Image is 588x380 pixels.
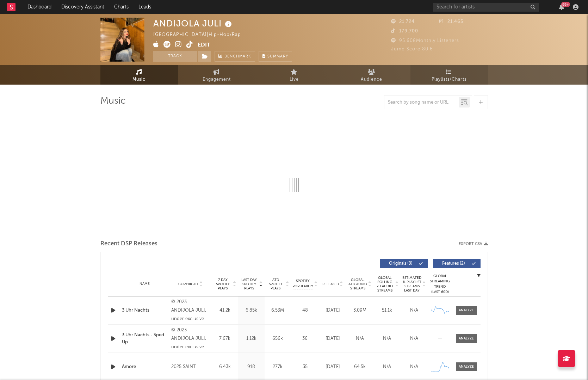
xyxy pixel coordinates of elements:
[321,307,345,314] div: [DATE]
[171,326,210,351] div: © 2023 ANDIJOLA JULI, under exclusive license to Universal Music GmbH
[203,75,231,84] span: Engagement
[240,278,259,290] span: Last Day Spotify Plays
[178,65,255,85] a: Engagement
[438,262,470,266] span: Features ( 2 )
[240,307,263,314] div: 6.85k
[122,332,168,345] a: 3 Uhr Nachts - Sped Up
[266,363,289,370] div: 277k
[402,307,426,314] div: N/A
[391,38,459,43] span: 95.608 Monthly Listeners
[213,307,236,314] div: 41.2k
[391,47,433,51] span: Jump Score: 80.6
[153,18,234,29] div: ANDIJOLA JULI
[100,65,178,85] a: Music
[240,363,263,370] div: 918
[380,259,428,268] button: Originals(9)
[429,274,451,295] div: Global Streaming Trend (Last 60D)
[375,363,399,370] div: N/A
[266,307,289,314] div: 6.53M
[391,29,418,33] span: 179.700
[375,276,395,293] span: Global Rolling 7D Audio Streams
[384,100,459,105] input: Search by song name or URL
[224,53,251,61] span: Benchmark
[321,363,345,370] div: [DATE]
[293,307,317,314] div: 48
[361,75,382,84] span: Audience
[391,19,415,24] span: 21.724
[348,307,372,314] div: 3.09M
[402,363,426,370] div: N/A
[213,278,232,290] span: 7 Day Spotify Plays
[267,55,288,59] span: Summary
[100,240,157,248] span: Recent DSP Releases
[348,363,372,370] div: 64.5k
[292,278,313,289] span: Spotify Popularity
[333,65,410,85] a: Audience
[375,335,399,342] div: N/A
[432,75,466,84] span: Playlists/Charts
[240,335,263,342] div: 1.12k
[385,262,417,266] span: Originals ( 9 )
[433,3,539,12] input: Search for artists
[255,65,333,85] a: Live
[348,335,372,342] div: N/A
[561,2,570,7] div: 99 +
[171,363,210,371] div: 2025 SAINT
[402,335,426,342] div: N/A
[266,335,289,342] div: 656k
[266,278,285,290] span: ATD Spotify Plays
[402,276,422,293] span: Estimated % Playlist Streams Last Day
[433,259,481,268] button: Features(2)
[198,41,210,50] button: Edit
[213,363,236,370] div: 6.43k
[459,242,488,246] button: Export CSV
[171,298,210,323] div: © 2023 ANDIJOLA JULI, under exclusive license to Universal Music GmbH
[259,51,292,62] button: Summary
[410,65,488,85] a: Playlists/Charts
[290,75,299,84] span: Live
[375,307,399,314] div: 51.1k
[293,335,317,342] div: 36
[321,335,345,342] div: [DATE]
[348,278,367,290] span: Global ATD Audio Streams
[213,335,236,342] div: 7.67k
[178,282,199,286] span: Copyright
[122,281,168,287] div: Name
[122,307,168,314] a: 3 Uhr Nachts
[293,363,317,370] div: 35
[215,51,255,62] a: Benchmark
[439,19,463,24] span: 21.465
[153,31,249,39] div: [GEOGRAPHIC_DATA] | Hip-Hop/Rap
[122,363,168,370] a: Amore
[322,282,339,286] span: Released
[132,75,146,84] span: Music
[153,51,197,62] button: Track
[559,4,564,10] button: 99+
